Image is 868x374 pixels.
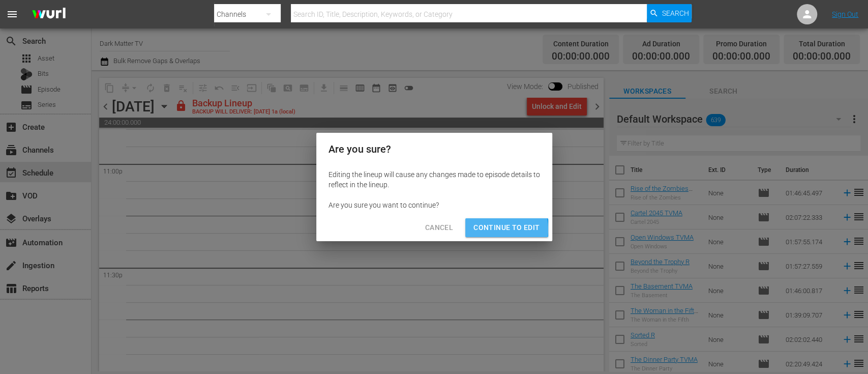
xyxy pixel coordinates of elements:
[6,8,18,20] span: menu
[328,141,540,157] h2: Are you sure?
[328,169,540,190] div: Editing the lineup will cause any changes made to episode details to reflect in the lineup.
[328,200,540,210] div: Are you sure you want to continue?
[473,221,540,234] span: Continue to Edit
[425,221,453,234] span: Cancel
[465,218,548,237] button: Continue to Edit
[24,3,73,26] img: ans4CAIJ8jUAAAAAAAAAAAAAAAAAAAAAAAAgQb4GAAAAAAAAAAAAAAAAAAAAAAAAJMjXAAAAAAAAAAAAAAAAAAAAAAAAgAT5G...
[662,4,689,22] span: Search
[832,10,858,18] a: Sign Out
[417,218,461,237] button: Cancel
